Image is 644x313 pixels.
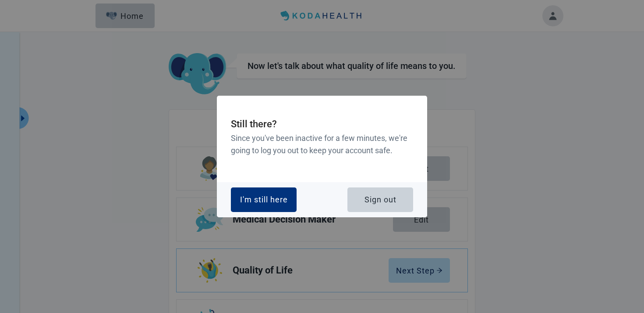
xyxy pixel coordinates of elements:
[240,195,288,204] div: I'm still here
[231,132,413,157] h3: Since you've been inactive for a few minutes, we're going to log you out to keep your account safe.
[231,117,413,132] h2: Still there?
[231,187,297,212] button: I'm still here
[347,187,413,212] button: Sign out
[364,195,396,204] div: Sign out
